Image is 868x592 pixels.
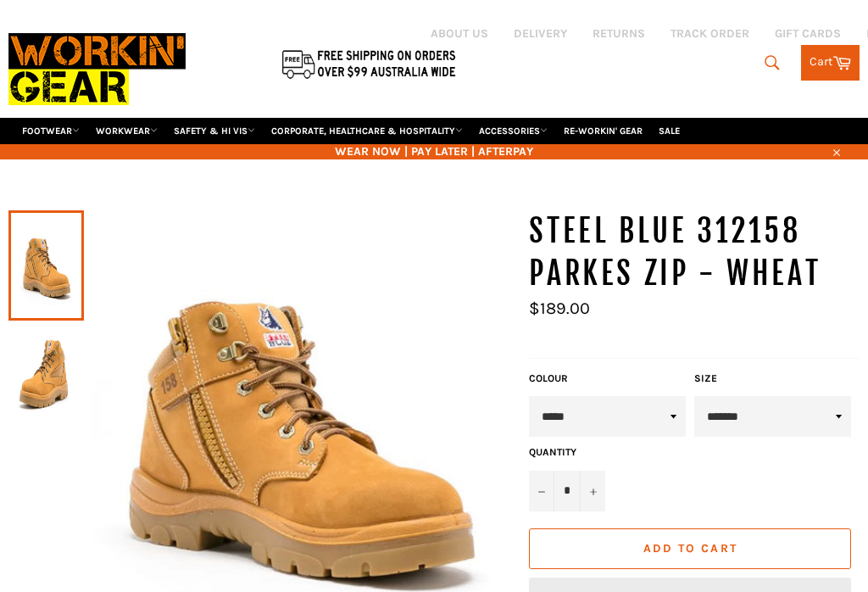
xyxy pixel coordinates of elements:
button: Add to Cart [529,528,851,569]
h1: STEEL BLUE 312158 Parkes Zip - Wheat [529,210,860,294]
img: Flat $9.95 shipping Australia wide [280,47,458,81]
label: COLOUR [529,371,686,386]
a: WORKWEAR [89,118,164,144]
label: Size [694,371,851,386]
span: $189.00 [529,299,590,318]
a: Cart [801,45,860,81]
a: TRACK ORDER [670,25,749,42]
a: RE-WORKIN' GEAR [557,118,649,144]
img: Workin Gear leaders in Workwear, Safety Boots, PPE, Uniforms. Australia's No.1 in Workwear [8,21,186,117]
a: FOOTWEAR [15,118,86,144]
a: CORPORATE, HEALTHCARE & HOSPITALITY [264,118,470,144]
a: SAFETY & HI VIS [167,118,262,144]
button: Reduce item quantity by one [529,471,554,511]
button: Increase item quantity by one [580,471,605,511]
a: GIFT CARDS [775,25,841,42]
span: Add to Cart [643,541,737,556]
img: STEEL BLUE 312158 Parkes Zip - Wheat - Workin' Gear [17,329,75,422]
a: ACCESSORIES [472,118,554,144]
a: RETURNS [593,25,645,42]
span: WEAR NOW | PAY LATER | AFTERPAY [8,143,860,159]
label: Quantity [529,445,605,460]
a: SALE [652,118,687,144]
